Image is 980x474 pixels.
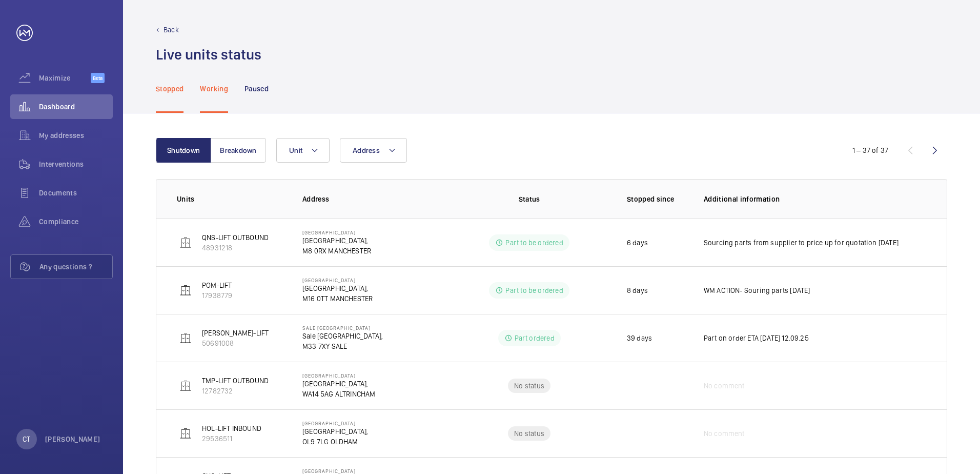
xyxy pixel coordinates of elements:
[302,437,368,447] p: OL9 7LG OLDHAM
[514,381,544,391] p: No status
[202,243,269,253] p: 48931218
[200,84,228,94] p: Working
[627,333,652,343] p: 39 days
[627,285,648,295] p: 8 days
[704,333,809,343] p: Part on order ETA [DATE] 12.09.25
[289,146,302,154] span: Unit
[39,73,91,83] span: Maximize
[179,380,192,392] img: elevator.svg
[156,138,211,163] button: Shutdown
[39,188,113,198] span: Documents
[39,159,113,169] span: Interventions
[202,328,269,338] p: [PERSON_NAME]-LIFT
[177,194,286,204] p: Units
[244,84,269,94] p: Paused
[302,194,448,204] p: Address
[302,277,373,283] p: [GEOGRAPHIC_DATA]
[302,283,373,293] p: [GEOGRAPHIC_DATA],
[302,229,371,235] p: [GEOGRAPHIC_DATA]
[302,341,383,351] p: M33 7XY SALE
[704,381,745,391] span: No comment
[302,372,375,379] p: [GEOGRAPHIC_DATA]
[302,389,375,399] p: WA14 5AG ALTRINCHAM
[627,194,687,204] p: Stopped since
[505,285,563,295] p: Part to be ordered
[156,45,261,64] h1: Live units status
[302,379,375,389] p: [GEOGRAPHIC_DATA],
[202,280,232,290] p: POM-LIFT
[704,285,810,295] p: WM ACTION- Souring parts [DATE]
[455,194,603,204] p: Status
[39,216,113,227] span: Compliance
[505,238,563,248] p: Part to be ordered
[302,293,373,304] p: M16 0TT MANCHESTER
[515,333,555,343] p: Part ordered
[179,427,192,440] img: elevator.svg
[156,84,183,94] p: Stopped
[353,146,380,154] span: Address
[627,238,648,248] p: 6 days
[704,428,745,439] span: No comment
[302,235,371,246] p: [GEOGRAPHIC_DATA],
[202,423,261,433] p: HOL-LIFT INBOUND
[852,145,888,155] div: 1 – 37 of 37
[202,376,269,386] p: TMP-LIFT OUTBOUND
[302,246,371,256] p: M8 0RX MANCHESTER
[211,138,266,163] button: Breakdown
[302,420,368,426] p: [GEOGRAPHIC_DATA]
[704,194,926,204] p: Additional information
[202,232,269,243] p: QNS-LIFT OUTBOUND
[202,338,269,348] p: 50691008
[514,428,544,439] p: No status
[302,468,395,474] p: [GEOGRAPHIC_DATA]
[202,433,261,444] p: 29536511
[91,73,105,83] span: Beta
[276,138,330,163] button: Unit
[202,386,269,396] p: 12782732
[39,262,112,272] span: Any questions ?
[164,25,179,35] p: Back
[302,325,383,331] p: Sale [GEOGRAPHIC_DATA]
[45,434,100,444] p: [PERSON_NAME]
[704,238,899,248] p: Sourcing parts from supplier to price up for quotation [DATE]
[179,332,192,344] img: elevator.svg
[179,236,192,249] img: elevator.svg
[302,426,368,437] p: [GEOGRAPHIC_DATA],
[23,434,30,444] p: CT
[179,284,192,297] img: elevator.svg
[39,102,113,112] span: Dashboard
[302,331,383,341] p: Sale [GEOGRAPHIC_DATA],
[39,130,113,141] span: My addresses
[340,138,407,163] button: Address
[202,290,232,301] p: 17938779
